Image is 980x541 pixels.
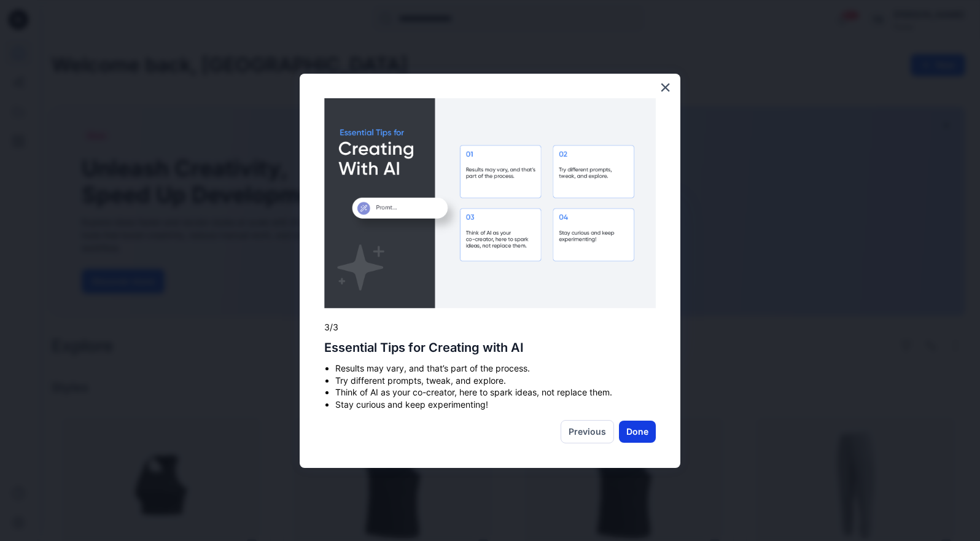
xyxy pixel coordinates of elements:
[335,399,656,411] li: Stay curious and keep experimenting!
[619,421,656,443] button: Done
[335,362,656,375] li: Results may vary, and that’s part of the process.
[335,386,656,399] li: Think of AI as your co-creator, here to spark ideas, not replace them.
[335,375,656,387] li: Try different prompts, tweak, and explore.
[561,420,614,443] button: Previous
[324,340,656,355] h2: Essential Tips for Creating with AI
[324,321,656,333] p: 3/3
[659,77,671,97] button: Close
